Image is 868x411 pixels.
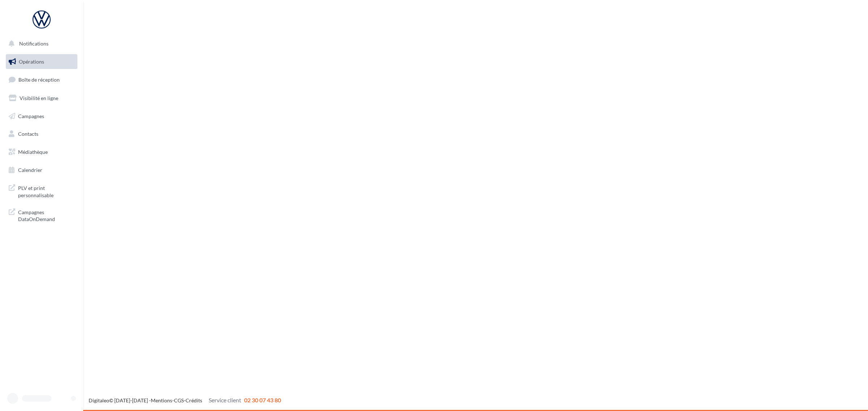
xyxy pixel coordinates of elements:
[4,144,79,160] a: Médiathèque
[244,397,281,403] span: 02 30 07 43 80
[89,397,281,403] span: © [DATE]-[DATE] - - -
[186,397,202,403] a: Crédits
[18,149,48,155] span: Médiathèque
[209,397,241,403] span: Service client
[4,91,79,106] a: Visibilité en ligne
[4,126,79,142] a: Contacts
[4,109,79,124] a: Campagnes
[19,40,48,47] span: Notifications
[4,163,79,178] a: Calendrier
[18,113,44,119] span: Campagnes
[4,54,79,69] a: Opérations
[4,36,76,51] button: Notifications
[19,59,44,65] span: Opérations
[4,180,79,202] a: PLV et print personnalisable
[18,167,42,173] span: Calendrier
[18,77,60,83] span: Boîte de réception
[20,95,58,101] span: Visibilité en ligne
[4,204,79,226] a: Campagnes DataOnDemand
[18,131,38,137] span: Contacts
[18,183,75,199] span: PLV et print personnalisable
[18,207,75,223] span: Campagnes DataOnDemand
[174,397,184,403] a: CGS
[4,72,79,87] a: Boîte de réception
[89,397,109,403] a: Digitaleo
[151,397,172,403] a: Mentions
